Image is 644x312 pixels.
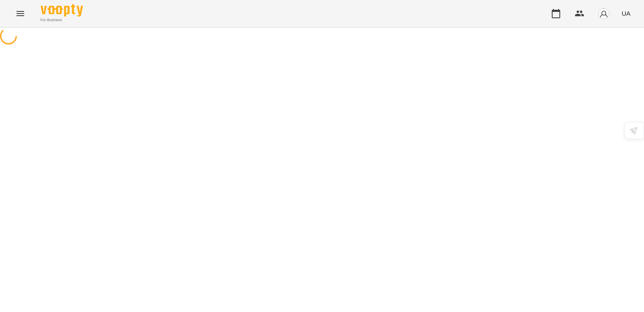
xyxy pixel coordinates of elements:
[41,4,83,17] img: Voopty Logo
[598,8,610,19] img: avatar_s.png
[618,6,634,21] button: UA
[622,9,630,18] span: UA
[41,17,83,23] span: For Business
[10,3,30,24] button: Menu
